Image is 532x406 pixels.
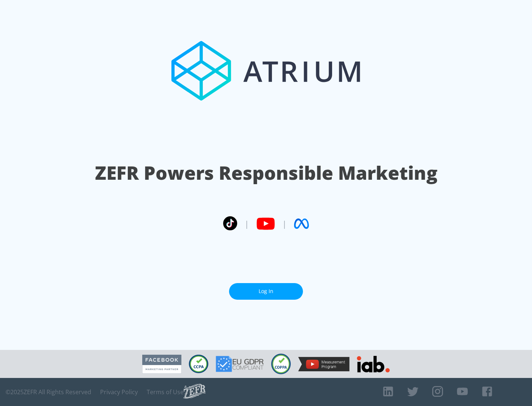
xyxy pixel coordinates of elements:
img: GDPR Compliant [216,356,264,372]
img: COPPA Compliant [271,354,291,374]
span: © 2025 ZEFR All Rights Reserved [6,388,91,396]
span: | [282,218,287,229]
a: Terms of Use [147,388,184,396]
a: Log In [229,283,303,300]
a: Privacy Policy [100,388,138,396]
img: IAB [357,356,390,372]
span: | [245,218,249,229]
h1: ZEFR Powers Responsible Marketing [95,160,437,186]
img: CCPA Compliant [189,355,208,373]
img: Facebook Marketing Partner [142,355,181,374]
img: YouTube Measurement Program [298,357,349,371]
